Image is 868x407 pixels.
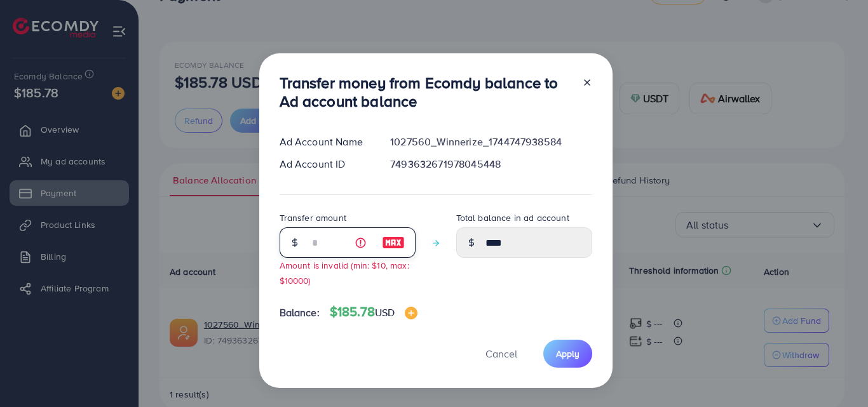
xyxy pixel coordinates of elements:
[269,157,381,171] div: Ad Account ID
[280,305,320,320] span: Balance:
[330,304,418,320] h4: $185.78
[380,157,602,171] div: 7493632671978045448
[280,74,572,110] h3: Transfer money from Ecomdy balance to Ad account balance
[375,305,395,319] span: USD
[269,135,381,149] div: Ad Account Name
[280,259,409,286] small: Amount is invalid (min: $10, max: $10000)
[470,340,533,367] button: Cancel
[380,135,602,149] div: 1027560_Winnerize_1744747938584
[456,211,569,224] label: Total balance in ad account
[543,340,592,367] button: Apply
[382,235,405,250] img: image
[405,307,417,319] img: image
[814,350,858,397] iframe: Chat
[485,347,517,361] span: Cancel
[280,211,346,224] label: Transfer amount
[556,347,580,360] span: Apply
